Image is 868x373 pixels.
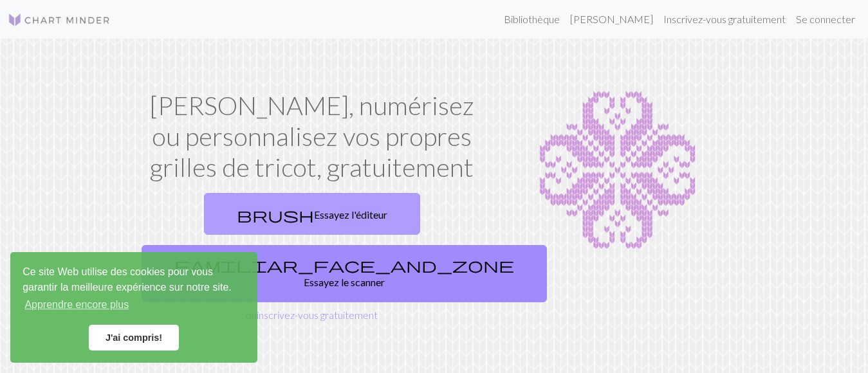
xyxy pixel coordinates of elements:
font: Inscrivez-vous gratuitement [663,13,786,25]
a: [PERSON_NAME] [565,6,658,32]
span: familiar_face_and_zone [174,256,514,274]
font: Ce site Web utilise des cookies pour vous garantir la meilleure expérience sur notre site. [23,266,232,293]
a: inscrivez-vous gratuitement [257,309,378,321]
font: Bibliothèque [504,13,560,25]
div: consentement aux cookies [10,252,257,363]
font: J'ai compris! [106,332,162,343]
a: ignorer le message de cookie [89,325,179,350]
a: Essayez l'éditeur [204,193,420,235]
span: brush [237,206,314,224]
a: Bibliothèque [499,6,565,32]
font: Essayez le scanner [304,276,385,288]
a: Inscrivez-vous gratuitement [658,6,791,32]
font: Essayez l'éditeur [314,208,387,221]
a: Essayez le scanner [142,245,547,302]
a: en savoir plus sur les cookies [23,295,131,314]
font: [PERSON_NAME], numérisez ou personnalisez vos propres grilles de tricot, gratuitement [150,90,474,183]
img: Logo [8,12,111,28]
a: Se connecter [791,6,860,32]
font: [PERSON_NAME] [570,13,653,25]
font: Se connecter [796,13,855,25]
img: Exemple de graphique [503,90,732,251]
font: Apprendre encore plus [24,299,129,310]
